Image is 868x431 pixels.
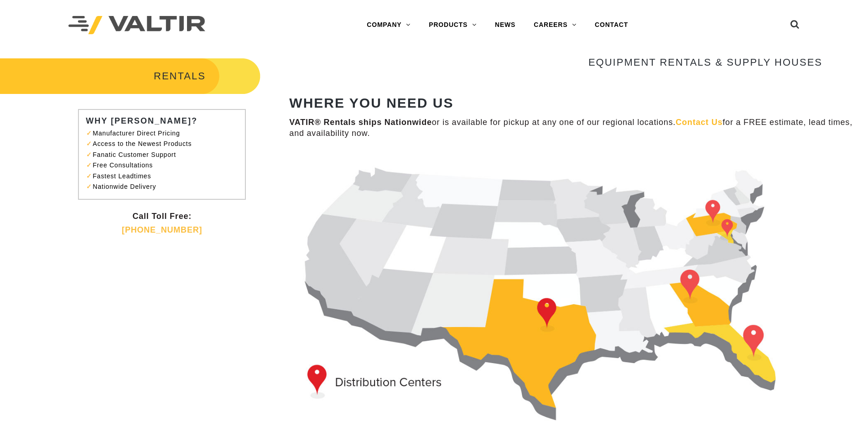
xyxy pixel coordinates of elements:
[420,16,486,34] a: PRODUCTS
[132,212,192,221] strong: Call Toll Free:
[90,139,238,149] li: Access to the Newest Products
[486,16,525,34] a: NEWS
[90,160,238,171] li: Free Consultations
[586,16,637,34] a: CONTACT
[90,150,238,160] li: Fanatic Customer Support
[525,16,586,34] a: CAREERS
[358,16,420,34] a: COMPANY
[289,95,453,110] strong: WHERE YOU NEED US
[289,118,431,127] strong: VATIR® Rentals ships Nationwide
[676,118,722,127] a: Contact Us
[90,182,238,192] li: Nationwide Delivery
[90,128,238,139] li: Manufacturer Direct Pricing
[289,117,854,139] p: or is available for pickup at any one of our regional locations. for a FREE estimate, lead times,...
[86,117,243,126] h3: WHY [PERSON_NAME]?
[68,16,205,35] img: Valtir
[289,57,822,68] h3: EQUIPMENT RENTALS & SUPPLY HOUSES
[122,225,202,234] a: [PHONE_NUMBER]
[289,152,822,426] img: dist-map-1
[90,171,238,182] li: Fastest Leadtimes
